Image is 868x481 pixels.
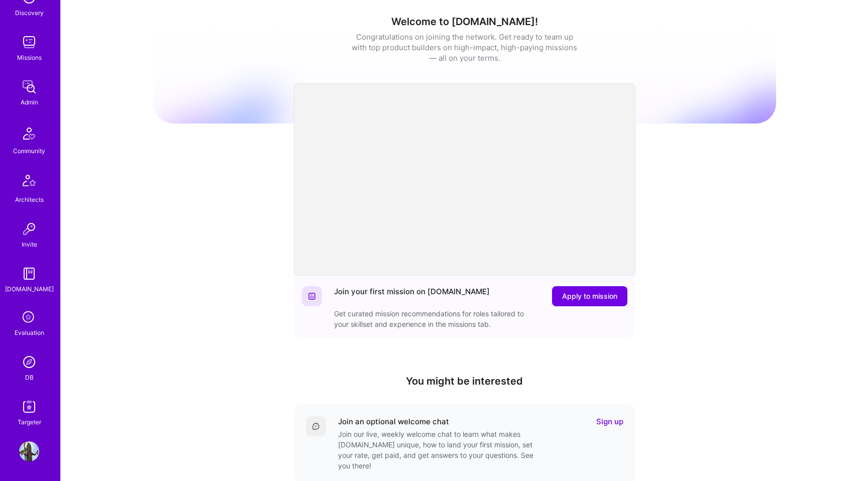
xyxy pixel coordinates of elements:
button: Apply to mission [552,286,627,306]
div: DB [25,372,34,383]
img: guide book [19,264,39,284]
div: Evaluation [15,327,44,338]
span: Apply to mission [562,291,617,301]
img: User Avatar [19,441,39,461]
div: Discovery [15,8,44,18]
h4: You might be interested [294,375,635,387]
div: Join an optional welcome chat [338,416,449,427]
div: Admin [21,97,38,107]
iframe: video [294,83,635,276]
div: Join your first mission on [DOMAIN_NAME] [334,286,490,306]
div: Join our live, weekly welcome chat to learn what makes [DOMAIN_NAME] unique, how to land your fir... [338,429,539,471]
div: Targeter [18,417,41,427]
h1: Welcome to [DOMAIN_NAME]! [153,16,776,28]
div: Architects [15,194,44,205]
img: teamwork [19,32,39,52]
img: Admin Search [19,352,39,372]
img: Invite [19,219,39,239]
img: Community [17,122,41,146]
img: Architects [17,170,41,194]
i: icon SelectionTeam [20,308,39,327]
div: Invite [22,239,37,250]
img: Skill Targeter [19,397,39,417]
div: Congratulations on joining the network. Get ready to team up with top product builders on high-im... [352,32,578,63]
div: Get curated mission recommendations for roles tailored to your skillset and experience in the mis... [334,308,535,329]
div: [DOMAIN_NAME] [5,284,54,294]
div: Community [13,146,45,156]
img: admin teamwork [19,77,39,97]
img: Website [308,292,316,300]
img: Comment [312,422,320,430]
a: User Avatar [17,441,42,461]
a: Sign up [596,416,623,427]
div: Missions [17,52,42,63]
